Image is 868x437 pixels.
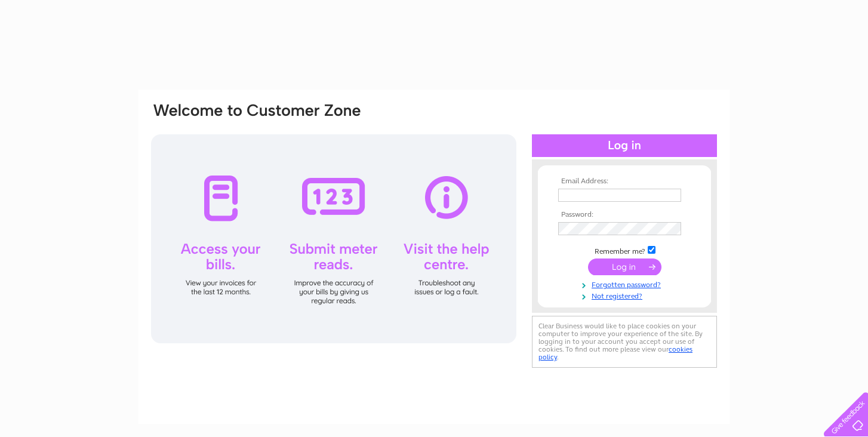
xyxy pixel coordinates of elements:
th: Email Address: [555,177,694,186]
td: Remember me? [555,244,694,256]
th: Password: [555,211,694,219]
a: cookies policy [538,345,692,361]
a: Forgotten password? [558,278,694,290]
a: Not registered? [558,290,694,301]
div: Clear Business would like to place cookies on your computer to improve your experience of the sit... [532,316,717,368]
input: Submit [588,258,661,275]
